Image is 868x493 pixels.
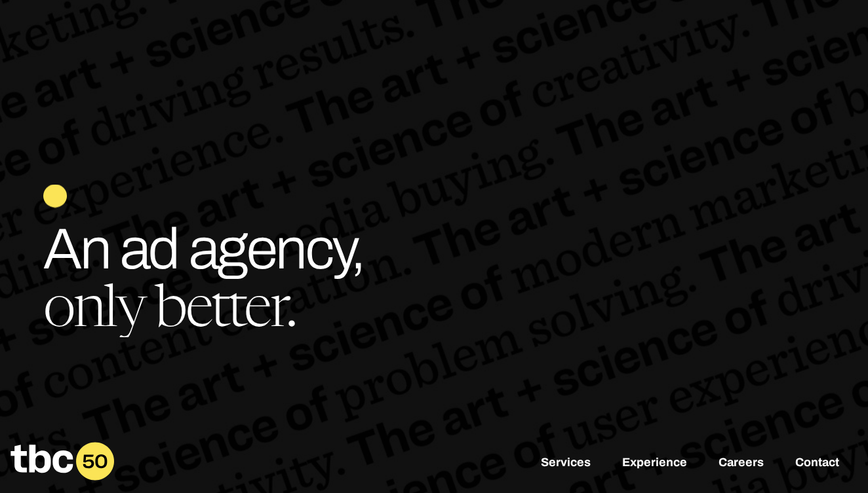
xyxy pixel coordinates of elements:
a: Home [10,471,114,485]
a: Services [541,456,591,471]
a: Contact [795,456,839,471]
span: only better. [43,283,296,341]
span: An ad agency, [43,218,363,280]
a: Experience [622,456,687,471]
a: Careers [719,456,764,471]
